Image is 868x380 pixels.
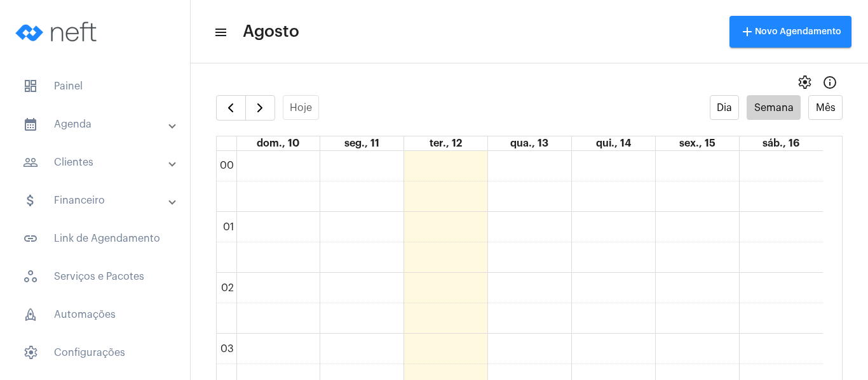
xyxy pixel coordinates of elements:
span: sidenav icon [23,269,38,284]
button: Info [817,70,843,95]
mat-expansion-panel-header: sidenav iconAgenda [8,109,190,140]
mat-expansion-panel-header: sidenav iconClientes [8,147,190,178]
mat-panel-title: Financeiro [23,193,170,208]
div: 00 [217,160,236,171]
span: Serviços e Pacotes [13,261,177,292]
button: Hoje [283,95,320,120]
span: Painel [13,71,177,102]
span: Agosto [243,22,299,42]
span: Configurações [13,337,177,368]
div: 02 [219,282,236,294]
span: sidenav icon [23,345,38,360]
span: settings [797,75,812,90]
button: Semana [747,95,801,120]
a: 13 de agosto de 2025 [508,136,551,150]
a: 12 de agosto de 2025 [427,136,465,150]
a: 15 de agosto de 2025 [677,136,718,150]
button: settings [792,70,817,95]
mat-icon: sidenav icon [23,193,38,208]
button: Próximo Semana [245,95,275,121]
a: 14 de agosto de 2025 [593,136,634,150]
div: 03 [218,343,236,355]
mat-icon: add [740,24,755,39]
a: 11 de agosto de 2025 [342,136,382,150]
a: 10 de agosto de 2025 [254,136,302,150]
mat-icon: sidenav icon [23,155,38,170]
mat-expansion-panel-header: sidenav iconFinanceiro [8,185,190,216]
mat-icon: Info [822,75,837,90]
mat-panel-title: Agenda [23,117,170,132]
button: Novo Agendamento [729,16,851,48]
img: logo-neft-novo-2.png [10,6,105,57]
span: Link de Agendamento [13,223,177,254]
a: 16 de agosto de 2025 [760,136,802,150]
mat-icon: sidenav icon [23,231,38,246]
span: sidenav icon [23,79,38,94]
span: sidenav icon [23,307,38,322]
mat-panel-title: Clientes [23,155,170,170]
mat-icon: sidenav icon [23,117,38,132]
span: Automações [13,299,177,330]
button: Mês [808,95,843,120]
span: Novo Agendamento [740,27,841,36]
div: 01 [220,221,236,233]
button: Dia [710,95,740,120]
mat-icon: sidenav icon [214,25,226,40]
button: Semana Anterior [216,95,246,121]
